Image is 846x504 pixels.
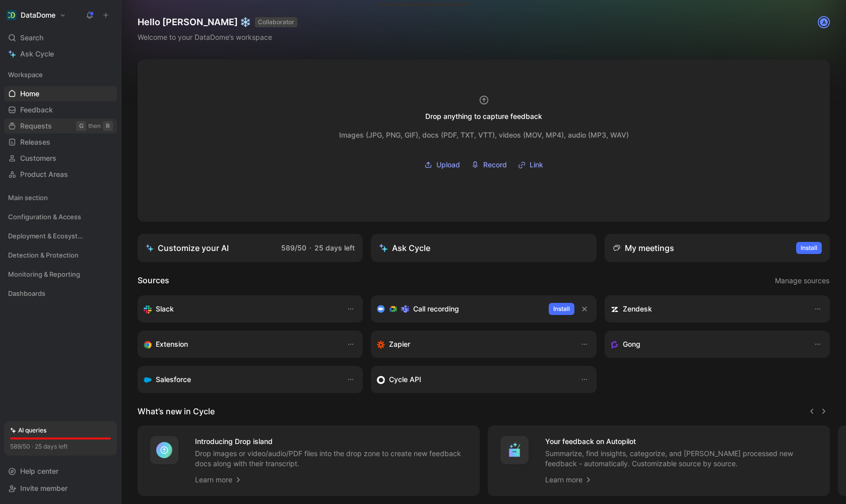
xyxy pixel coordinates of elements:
[4,228,117,243] div: Deployment & Ecosystem
[4,247,117,263] div: Detection & Protection
[339,129,629,141] div: Images (JPG, PNG, GIF), docs (PDF, TXT, VTT), videos (MOV, MP4), audio (MP3, WAV)
[389,373,421,386] h3: Cycle API
[549,303,574,315] button: Install
[371,234,596,262] button: Ask Cycle
[156,338,188,350] h3: Extension
[255,17,297,27] button: COLLABORATOR
[20,32,43,44] span: Search
[138,405,215,417] h2: What’s new in Cycle
[530,159,543,171] span: Link
[20,105,53,115] span: Feedback
[4,190,117,208] div: Main section
[801,243,817,253] span: Install
[88,121,101,131] div: then
[377,303,540,315] div: Record & transcribe meetings from Zoom, Meet & Teams.
[379,242,430,254] div: Ask Cycle
[138,234,363,262] a: Customize your AI589/50·25 days left
[468,157,510,172] button: Record
[20,48,54,60] span: Ask Cycle
[4,167,117,182] a: Product Areas
[4,481,117,496] div: Invite member
[4,267,117,282] div: Monitoring & Reporting
[413,303,459,315] h3: Call recording
[4,228,117,246] div: Deployment & Ecosystem
[4,247,117,266] div: Detection & Protection
[138,16,297,28] h1: Hello [PERSON_NAME] ❄️
[4,464,117,479] div: Help center
[4,135,117,150] a: Releases
[623,338,640,350] h3: Gong
[156,303,174,315] h3: Slack
[195,435,468,448] h4: Introducing Drop island
[4,102,117,117] a: Feedback
[377,338,570,350] div: Capture feedback from thousands of sources with Zapier (survey results, recordings, sheets, etc).
[8,250,79,260] span: Detection & Protection
[4,190,117,205] div: Main section
[4,286,117,301] div: Dashboards
[483,159,507,171] span: Record
[4,118,117,134] a: RequestsGthenR
[20,89,39,99] span: Home
[4,151,117,166] a: Customers
[611,338,804,350] div: Capture feedback from your incoming calls
[20,121,52,131] span: Requests
[796,242,822,254] button: Install
[144,338,337,350] div: Capture feedback from anywhere on the web
[314,243,355,252] span: 25 days left
[195,449,468,469] p: Drop images or video/audio/PDF files into the drop zone to create new feedback docs along with th...
[425,110,542,122] div: Drop anything to capture feedback
[4,267,117,285] div: Monitoring & Reporting
[8,70,43,80] span: Workspace
[4,30,117,45] div: Search
[7,10,17,20] img: DataDome
[553,304,570,314] span: Install
[4,209,117,224] div: Configuration & Access
[10,442,68,452] div: 589/50 · 25 days left
[8,231,87,241] span: Deployment & Ecosystem
[146,242,229,254] div: Customize your AI
[377,373,570,386] div: Sync customers & send feedback from custom sources. Get inspired by our favorite use case
[138,274,169,287] h2: Sources
[4,67,117,82] div: Workspace
[545,435,818,448] h4: Your feedback on Autopilot
[76,121,86,131] div: G
[21,11,55,20] h1: DataDome
[156,373,191,386] h3: Salesforce
[144,303,337,315] div: Sync your customers, send feedback and get updates in Slack
[281,243,306,252] span: 589/50
[389,338,410,350] h3: Zapier
[4,286,117,304] div: Dashboards
[195,474,242,486] a: Learn more
[20,467,58,475] span: Help center
[20,137,50,147] span: Releases
[514,157,547,172] button: Link
[20,153,56,163] span: Customers
[4,8,69,22] button: DataDomeDataDome
[545,474,593,486] a: Learn more
[545,449,818,469] p: Summarize, find insights, categorize, and [PERSON_NAME] processed new feedback - automatically. C...
[4,209,117,227] div: Configuration & Access
[613,242,674,254] div: My meetings
[20,484,68,492] span: Invite member
[10,425,46,435] div: AI queries
[774,274,830,287] button: Manage sources
[421,157,464,172] label: Upload
[819,17,829,27] div: A
[8,212,81,222] span: Configuration & Access
[20,169,68,179] span: Product Areas
[611,303,804,315] div: Sync customers and create docs
[4,86,117,101] a: Home
[8,269,80,279] span: Monitoring & Reporting
[309,243,311,252] span: ·
[775,275,829,287] span: Manage sources
[138,31,297,43] div: Welcome to your DataDome’s workspace
[103,121,113,131] div: R
[623,303,652,315] h3: Zendesk
[8,288,45,298] span: Dashboards
[4,46,117,61] a: Ask Cycle
[8,193,48,203] span: Main section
